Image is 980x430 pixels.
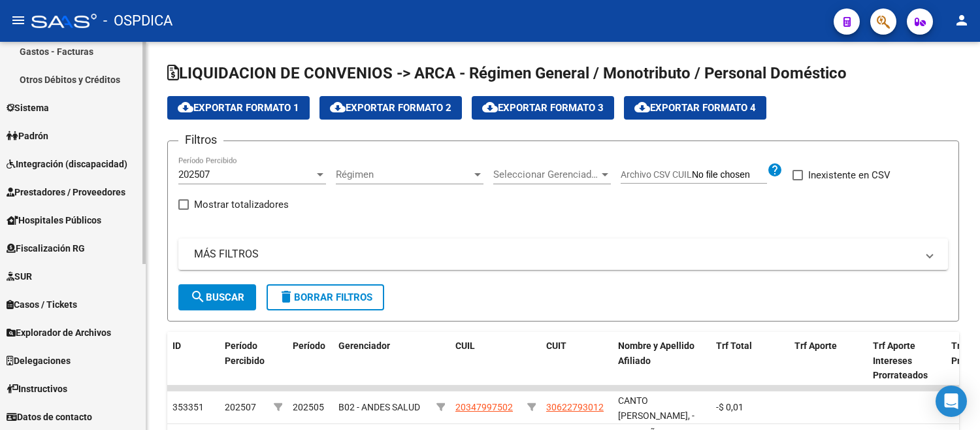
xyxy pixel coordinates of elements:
[194,247,917,261] mat-panel-title: MÁS FILTROS
[338,402,420,412] span: B02 - ANDES SALUD
[167,96,310,120] button: Exportar Formato 1
[178,102,299,114] span: Exportar Formato 1
[546,402,604,412] span: 30622793012
[634,102,756,114] span: Exportar Formato 4
[336,169,472,180] span: Régimen
[330,102,451,114] span: Exportar Formato 2
[472,96,614,120] button: Exportar Formato 3
[330,99,346,115] mat-icon: cloud_download
[220,332,269,389] datatable-header-cell: Período Percibido
[7,157,127,171] span: Integración (discapacidad)
[541,332,613,389] datatable-header-cell: CUIT
[278,291,372,303] span: Borrar Filtros
[634,99,650,115] mat-icon: cloud_download
[338,340,390,351] span: Gerenciador
[267,284,384,310] button: Borrar Filtros
[7,354,71,368] span: Delegaciones
[7,129,48,143] span: Padrón
[7,325,111,340] span: Explorador de Archivos
[287,332,333,389] datatable-header-cell: Período
[618,395,694,421] span: CANTO [PERSON_NAME], -
[692,169,767,181] input: Archivo CSV CUIL
[178,131,223,149] h3: Filtros
[178,239,948,270] mat-expansion-panel-header: MÁS FILTROS
[546,340,566,351] span: CUIT
[178,169,210,180] span: 202507
[954,12,970,28] mat-icon: person
[190,289,206,305] mat-icon: search
[319,96,462,120] button: Exportar Formato 2
[936,386,967,417] div: Open Intercom Messenger
[10,12,26,28] mat-icon: menu
[7,382,67,396] span: Instructivos
[190,291,244,303] span: Buscar
[194,197,289,212] span: Mostrar totalizadores
[450,332,522,389] datatable-header-cell: CUIL
[716,340,752,351] span: Trf Total
[767,162,783,178] mat-icon: help
[278,289,294,305] mat-icon: delete
[7,241,85,256] span: Fiscalización RG
[455,402,513,412] span: 20347997502
[293,340,325,351] span: Período
[293,402,324,412] span: 202505
[455,340,475,351] span: CUIL
[167,332,220,389] datatable-header-cell: ID
[167,64,847,82] span: LIQUIDACION DE CONVENIOS -> ARCA - Régimen General / Monotributo / Personal Doméstico
[794,340,837,351] span: Trf Aporte
[7,410,92,424] span: Datos de contacto
[711,332,789,389] datatable-header-cell: Trf Total
[7,185,125,199] span: Prestadores / Proveedores
[7,269,32,284] span: SUR
[808,167,890,183] span: Inexistente en CSV
[333,332,431,389] datatable-header-cell: Gerenciador
[873,340,928,381] span: Trf Aporte Intereses Prorrateados
[482,99,498,115] mat-icon: cloud_download
[621,169,692,180] span: Archivo CSV CUIL
[103,7,172,35] span: - OSPDICA
[7,101,49,115] span: Sistema
[7,297,77,312] span: Casos / Tickets
[868,332,946,389] datatable-header-cell: Trf Aporte Intereses Prorrateados
[493,169,599,180] span: Seleccionar Gerenciador
[482,102,604,114] span: Exportar Formato 3
[178,284,256,310] button: Buscar
[225,340,265,366] span: Período Percibido
[172,402,204,412] span: 353351
[624,96,766,120] button: Exportar Formato 4
[225,402,256,412] span: 202507
[172,340,181,351] span: ID
[618,340,694,366] span: Nombre y Apellido Afiliado
[178,99,193,115] mat-icon: cloud_download
[789,332,868,389] datatable-header-cell: Trf Aporte
[613,332,711,389] datatable-header-cell: Nombre y Apellido Afiliado
[716,402,743,412] span: -$ 0,01
[7,213,101,227] span: Hospitales Públicos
